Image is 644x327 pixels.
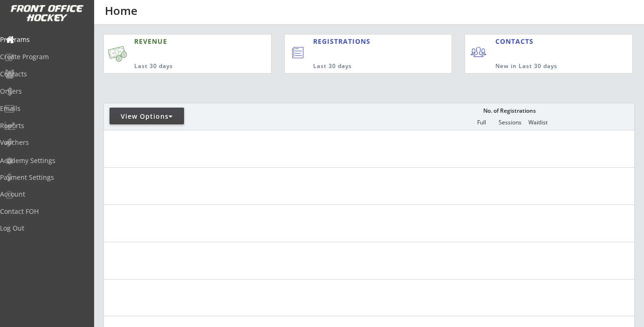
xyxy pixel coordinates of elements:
div: Sessions [496,119,524,126]
div: REGISTRATIONS [313,37,411,46]
div: New in Last 30 days [495,62,589,70]
div: No. of Registrations [480,108,538,114]
div: Full [467,119,495,126]
div: REVENUE [134,37,229,46]
div: Waitlist [524,119,552,126]
div: Last 30 days [313,62,414,70]
div: View Options [110,112,184,121]
div: Last 30 days [134,62,229,70]
div: CONTACTS [495,37,538,46]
